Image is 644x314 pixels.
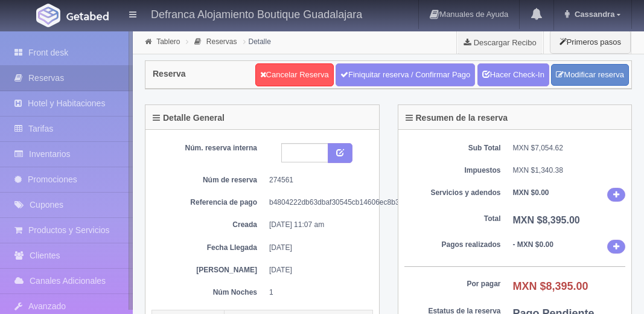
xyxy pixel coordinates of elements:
[269,175,364,185] dd: 274561
[153,69,186,78] h4: Reserva
[269,265,364,275] dd: [DATE]
[513,188,549,197] b: MXN $0.00
[513,280,588,292] b: MXN $8,395.00
[513,143,626,153] dd: MXN $7,054.62
[206,37,237,46] a: Reservas
[161,143,257,153] dt: Núm. reserva interna
[240,36,274,47] li: Detalle
[269,220,364,230] dd: [DATE] 11:07 am
[269,243,364,253] dd: [DATE]
[572,10,614,19] span: Cassandra
[161,243,257,253] dt: Fecha Llegada
[551,64,629,86] a: Modificar reserva
[36,4,60,27] img: Getabed
[406,114,508,123] h4: Resumen de la reserva
[404,214,501,224] dt: Total
[477,63,549,86] a: Hacer Check-In
[513,240,553,249] b: - MXN $0.00
[404,143,501,153] dt: Sub Total
[404,165,501,176] dt: Impuestos
[269,197,364,208] dd: b4804222db63dbaf30545cb14606ec8b3cd0a301
[513,215,580,225] b: MXN $8,395.00
[151,6,362,21] h4: Defranca Alojamiento Boutique Guadalajara
[457,30,543,54] a: Descargar Recibo
[153,114,225,123] h4: Detalle General
[161,265,257,275] dt: [PERSON_NAME]
[66,11,109,21] img: Getabed
[404,279,501,289] dt: Por pagar
[550,30,631,54] button: Primeros pasos
[161,287,257,298] dt: Núm Noches
[336,63,475,86] a: Finiquitar reserva / Confirmar Pago
[255,63,334,86] a: Cancelar Reserva
[161,220,257,230] dt: Creada
[513,165,626,176] dd: MXN $1,340.38
[404,240,501,250] dt: Pagos realizados
[156,37,180,46] a: Tablero
[269,287,364,298] dd: 1
[404,188,501,198] dt: Servicios y adendos
[161,197,257,208] dt: Referencia de pago
[161,175,257,185] dt: Núm de reserva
